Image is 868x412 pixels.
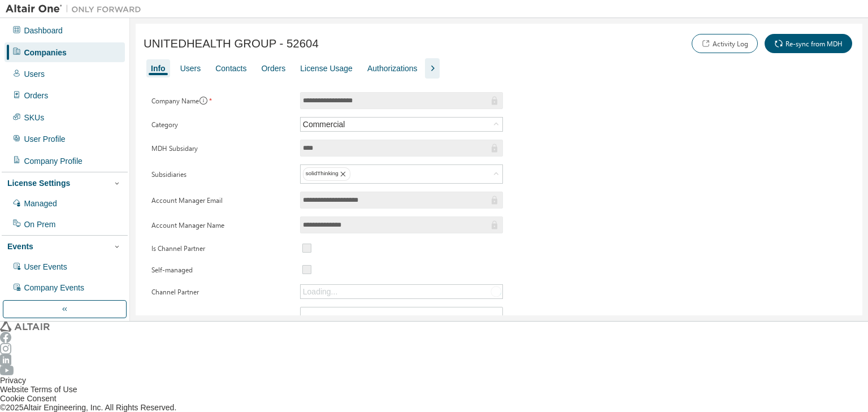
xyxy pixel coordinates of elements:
[151,144,292,153] label: MDH Subsidary
[24,113,44,122] div: SKUs
[151,96,292,105] label: Company Name
[151,220,292,229] label: Account Manager Name
[24,157,83,166] div: Company Profile
[151,196,292,205] label: Account Manager Email
[303,287,338,296] div: Loading...
[24,135,65,144] div: User Profile
[6,3,147,15] img: Altair One
[367,64,418,73] div: Authorizations
[180,64,201,73] div: Users
[199,96,208,105] button: information
[151,265,292,274] label: Self-managed
[151,170,292,179] label: Subsidiaries
[151,120,292,129] label: Category
[24,70,45,79] div: Users
[301,118,347,131] div: Commercial
[765,34,852,53] button: Re-sync from MDH
[151,244,292,253] label: Is Channel Partner
[301,165,502,183] div: solidThinking
[692,34,758,53] button: Activity Log
[24,26,63,35] div: Dashboard
[151,287,292,296] label: Channel Partner
[24,220,55,229] div: On Prem
[24,262,67,271] div: User Events
[7,242,33,251] div: Events
[24,48,66,57] div: Companies
[301,118,502,131] div: Commercial
[24,283,84,292] div: Company Events
[300,64,353,73] div: License Usage
[144,37,319,50] span: UNITEDHEALTH GROUP - 52604
[215,64,246,73] div: Contacts
[151,64,166,73] div: Info
[301,285,502,298] div: Loading...
[7,179,70,188] div: License Settings
[24,199,57,208] div: Managed
[261,64,285,73] div: Orders
[24,91,48,100] div: Orders
[303,167,350,181] div: solidThinking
